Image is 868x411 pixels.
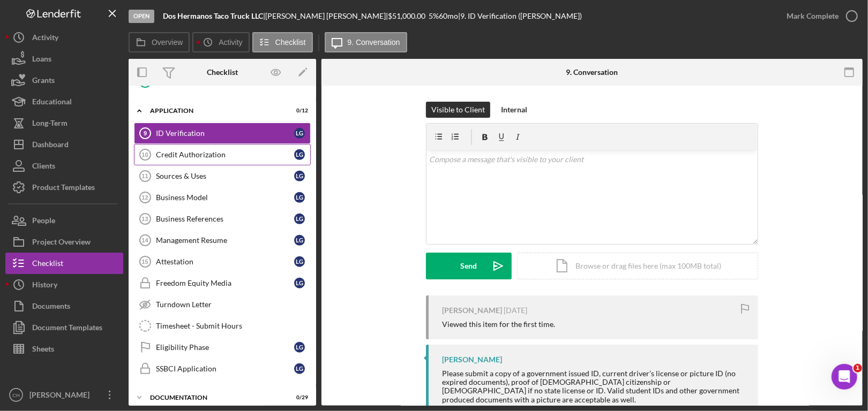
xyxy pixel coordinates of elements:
[504,306,527,315] time: 2025-06-18 20:34
[5,48,123,70] button: Loans
[32,177,95,201] div: Product Templates
[32,210,55,234] div: People
[5,210,123,231] button: People
[141,237,148,243] tspan: 14
[156,343,294,352] div: Eligibility Phase
[294,342,305,353] div: L G
[163,12,265,20] div: |
[5,27,123,48] button: Activity
[156,236,294,245] div: Management Resume
[129,10,154,23] div: Open
[156,193,294,202] div: Business Model
[442,320,555,329] div: Viewed this item for the first time.
[294,235,305,246] div: L G
[776,5,863,27] button: Mark Complete
[5,70,123,91] button: Grants
[134,251,311,272] a: 15AttestationLG
[192,32,249,52] button: Activity
[431,102,485,118] div: Visible to Client
[32,231,91,255] div: Project Overview
[156,364,294,373] div: SSBCI Application
[325,32,407,52] button: 9. Conversation
[150,394,281,401] div: Documentation
[32,91,72,115] div: Educational
[442,306,502,315] div: [PERSON_NAME]
[5,177,123,198] button: Product Templates
[156,300,310,309] div: Turndown Letter
[294,192,305,203] div: L G
[458,12,582,20] div: | 9. ID Verification ([PERSON_NAME])
[832,364,857,390] iframe: Intercom live chat
[5,134,123,155] button: Dashboard
[141,173,148,179] tspan: 11
[5,338,123,360] a: Sheets
[163,11,263,20] b: Dos Hermanos Taco Truck LLC
[429,12,439,20] div: 5 %
[348,38,400,47] label: 9. Conversation
[294,149,305,160] div: L G
[134,315,311,337] a: Timesheet - Submit Hours
[32,274,57,298] div: History
[134,272,311,294] a: Freedom Equity MediaLG
[27,384,96,408] div: [PERSON_NAME]
[134,123,311,144] a: 9ID VerificationLG
[134,187,311,208] a: 12Business ModelLG
[134,294,311,315] a: Turndown Letter
[207,68,238,77] div: Checklist
[141,151,148,158] tspan: 10
[5,274,123,295] a: History
[32,317,102,341] div: Document Templates
[5,295,123,317] button: Documents
[854,364,862,372] span: 1
[156,172,294,180] div: Sources & Uses
[5,253,123,274] button: Checklist
[294,256,305,267] div: L G
[439,12,458,20] div: 60 mo
[501,102,527,118] div: Internal
[32,338,54,362] div: Sheets
[134,71,311,93] a: Timesheet - Submit Hours
[144,130,147,136] tspan: 9
[219,38,242,47] label: Activity
[141,194,148,201] tspan: 12
[134,358,311,379] a: SSBCI ApplicationLG
[156,215,294,223] div: Business References
[152,38,183,47] label: Overview
[150,108,281,114] div: Application
[156,257,294,266] div: Attestation
[289,394,308,401] div: 0 / 29
[141,258,148,265] tspan: 15
[156,322,310,330] div: Timesheet - Submit Hours
[787,5,839,27] div: Mark Complete
[294,278,305,288] div: L G
[5,112,123,134] button: Long-Term
[5,231,123,253] button: Project Overview
[294,128,305,139] div: L G
[566,68,618,77] div: 9. Conversation
[496,102,533,118] button: Internal
[32,253,63,277] div: Checklist
[32,155,55,179] div: Clients
[294,214,305,224] div: L G
[32,134,69,158] div: Dashboard
[252,32,313,52] button: Checklist
[461,253,477,279] div: Send
[5,384,123,406] button: CH[PERSON_NAME]
[12,392,20,398] text: CH
[156,129,294,138] div: ID Verification
[5,317,123,338] button: Document Templates
[134,337,311,358] a: Eligibility PhaseLG
[388,12,429,20] div: $51,000.00
[5,155,123,177] button: Clients
[32,70,55,94] div: Grants
[289,108,308,114] div: 0 / 12
[265,12,388,20] div: [PERSON_NAME] [PERSON_NAME] |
